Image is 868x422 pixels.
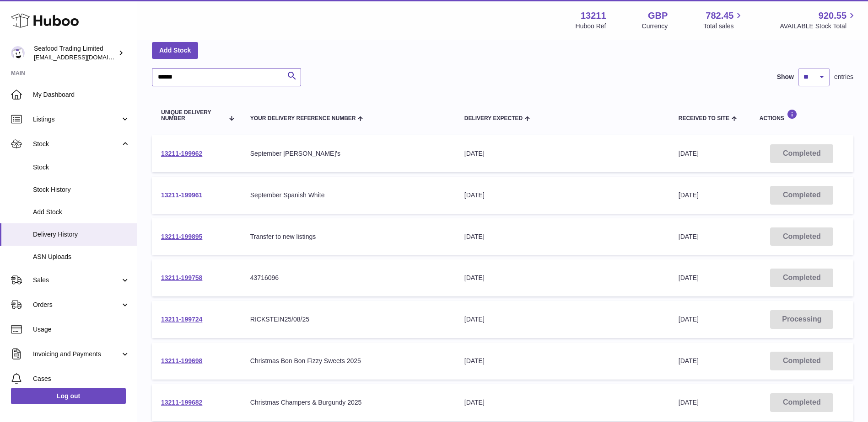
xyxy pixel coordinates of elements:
[250,274,446,282] div: 43716096
[648,10,668,22] strong: GBP
[161,316,202,323] a: 13211-199724
[11,388,126,404] a: Log out
[576,22,606,31] div: Huboo Ref
[464,116,523,121] span: Delivery Expected
[33,115,120,124] span: Listings
[819,10,846,22] span: 920.55
[33,325,130,334] span: Usage
[581,10,606,22] strong: 13211
[34,44,116,62] div: Seafood Trading Limited
[703,22,744,31] span: Total sales
[679,357,699,364] span: [DATE]
[152,42,198,58] a: Add Stock
[679,116,729,121] span: Received to Site
[777,73,794,81] label: Show
[33,140,120,148] span: Stock
[780,10,857,31] a: 920.55 AVAILABLE Stock Total
[250,191,446,200] div: September Spanish White
[33,276,120,285] span: Sales
[679,150,699,157] span: [DATE]
[250,232,446,241] div: Transfer to new listings
[464,357,660,365] div: [DATE]
[33,375,130,383] span: Cases
[161,274,202,281] a: 13211-199758
[33,185,130,194] span: Stock History
[679,191,699,199] span: [DATE]
[33,90,130,99] span: My Dashboard
[11,46,25,60] img: online@rickstein.com
[250,116,356,121] span: Your Delivery Reference Number
[464,191,660,200] div: [DATE]
[250,315,446,324] div: RICKSTEIN25/08/25
[464,315,660,324] div: [DATE]
[464,232,660,241] div: [DATE]
[33,230,130,239] span: Delivery History
[250,398,446,407] div: Christmas Champers & Burgundy 2025
[33,301,120,309] span: Orders
[464,274,660,282] div: [DATE]
[679,399,699,406] span: [DATE]
[161,150,202,157] a: 13211-199962
[161,233,202,240] a: 13211-199895
[33,163,130,172] span: Stock
[250,357,446,365] div: Christmas Bon Bon Fizzy Sweets 2025
[679,233,699,240] span: [DATE]
[760,109,844,121] div: Actions
[161,399,202,406] a: 13211-199682
[33,208,130,216] span: Add Stock
[834,73,853,81] span: entries
[250,149,446,158] div: September [PERSON_NAME]'s
[33,253,130,261] span: ASN Uploads
[464,149,660,158] div: [DATE]
[33,350,120,359] span: Invoicing and Payments
[34,53,135,61] span: [EMAIL_ADDRESS][DOMAIN_NAME]
[679,316,699,323] span: [DATE]
[780,22,857,31] span: AVAILABLE Stock Total
[464,398,660,407] div: [DATE]
[679,274,699,281] span: [DATE]
[706,10,733,22] span: 782.45
[161,191,202,199] a: 13211-199961
[161,357,202,364] a: 13211-199698
[161,110,224,121] span: Unique Delivery Number
[642,22,668,31] div: Currency
[703,10,744,31] a: 782.45 Total sales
